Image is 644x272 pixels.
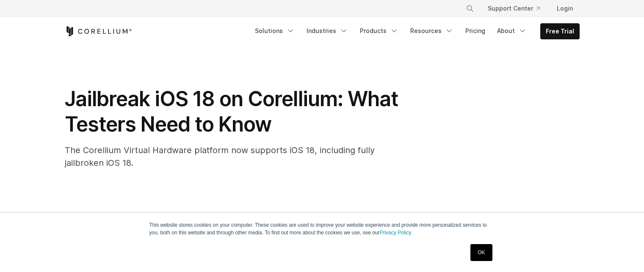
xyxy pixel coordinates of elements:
[250,23,300,38] a: Solutions
[355,23,404,38] a: Products
[462,1,478,16] button: Search
[380,230,412,236] a: Privacy Policy.
[250,23,580,39] div: Navigation Menu
[65,26,132,36] a: Corellium Home
[470,244,492,261] a: OK
[460,23,490,38] a: Pricing
[65,145,375,168] span: The Corellium Virtual Hardware platform now supports iOS 18, including fully jailbroken iOS 18.
[550,1,580,16] a: Login
[541,24,579,39] a: Free Trial
[149,221,495,236] p: This website stores cookies on your computer. These cookies are used to improve your website expe...
[405,23,459,38] a: Resources
[492,23,532,38] a: About
[301,23,353,38] a: Industries
[481,1,547,16] a: Support Center
[456,1,580,16] div: Navigation Menu
[65,86,398,137] span: Jailbreak iOS 18 on Corellium: What Testers Need to Know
